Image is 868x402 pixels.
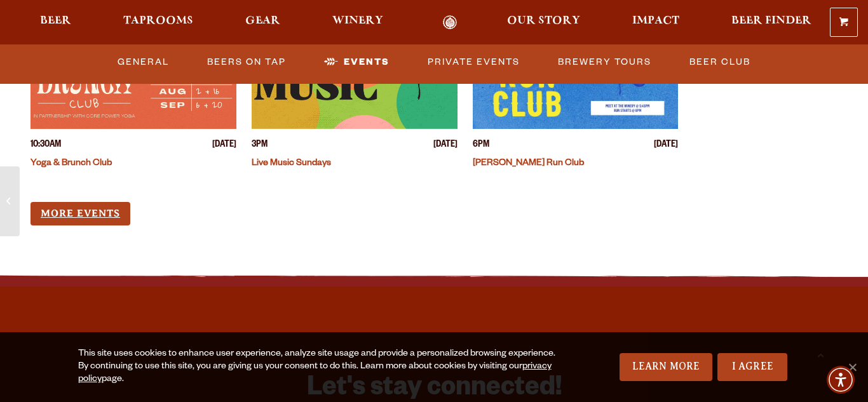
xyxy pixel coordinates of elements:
[473,139,489,152] span: 6PM
[252,159,331,169] a: Live Music Sundays
[212,139,236,152] span: [DATE]
[717,353,787,381] a: I Agree
[426,15,473,30] a: Odell Home
[40,16,71,26] span: Beer
[332,16,383,26] span: Winery
[31,159,112,169] a: Yoga & Brunch Club
[654,139,678,152] span: [DATE]
[684,48,756,77] a: Beer Club
[31,139,61,152] span: 10:30AM
[319,48,395,77] a: Events
[499,15,588,30] a: Our Story
[620,353,713,381] a: Learn More
[731,16,811,26] span: Beer Finder
[252,139,268,152] span: 3PM
[245,16,280,26] span: Gear
[433,139,458,152] span: [DATE]
[202,48,291,77] a: Beers on Tap
[624,15,688,30] a: Impact
[507,16,580,26] span: Our Story
[32,15,79,30] a: Beer
[78,362,552,385] a: privacy policy
[115,15,201,30] a: Taprooms
[78,348,561,386] div: This site uses cookies to enhance user experience, analyze site usage and provide a personalized ...
[553,48,656,77] a: Brewery Tours
[123,16,193,26] span: Taprooms
[324,15,391,30] a: Winery
[632,16,679,26] span: Impact
[31,202,130,225] a: More Events (opens in a new window)
[827,366,855,394] div: Accessibility Menu
[423,48,525,77] a: Private Events
[237,15,288,30] a: Gear
[723,15,820,30] a: Beer Finder
[112,48,174,77] a: General
[473,159,584,169] a: [PERSON_NAME] Run Club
